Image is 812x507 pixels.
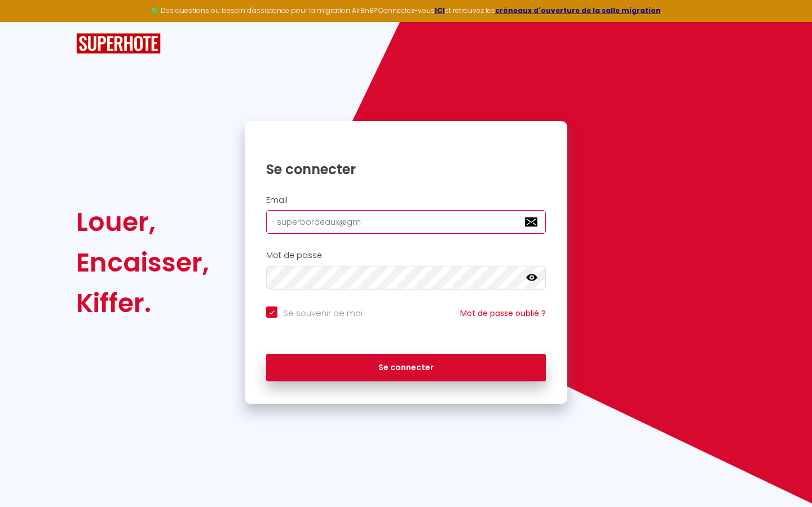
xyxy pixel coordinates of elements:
[266,161,546,178] h1: Se connecter
[266,195,546,205] h2: Email
[266,210,546,234] input: Ton Email
[76,283,209,323] div: Kiffer.
[9,5,43,38] button: Ouvrir le widget de chat LiveChat
[266,354,546,382] button: Se connecter
[76,33,161,54] img: SuperHote logo
[435,6,445,15] a: ICI
[460,308,546,319] a: Mot de passe oublié ?
[495,6,661,15] a: créneaux d'ouverture de la salle migration
[76,242,209,283] div: Encaisser,
[266,251,546,260] h2: Mot de passe
[76,202,209,242] div: Louer,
